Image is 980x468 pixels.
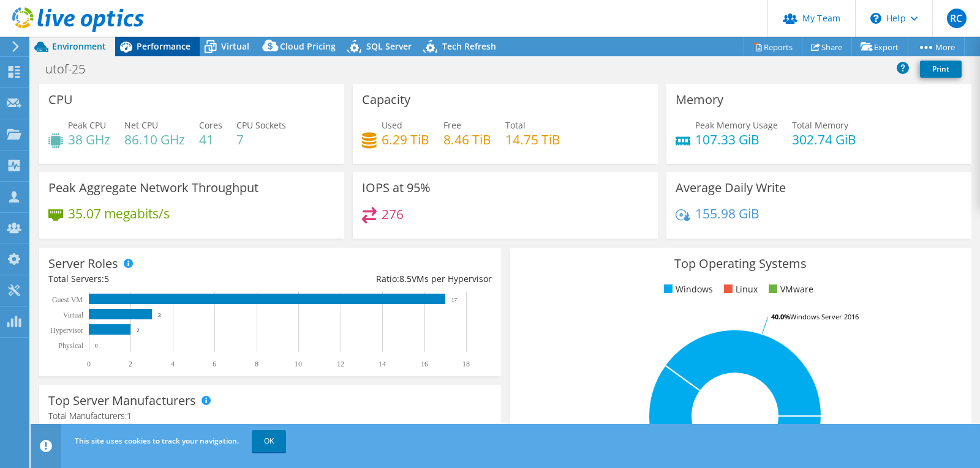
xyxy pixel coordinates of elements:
li: VMware [766,283,813,296]
a: OK [252,430,286,452]
h4: 35.07 megabits/s [68,207,170,220]
svg: \n [870,13,881,24]
span: Cloud Pricing [280,40,336,52]
span: Virtual [221,40,249,52]
h4: 86.10 GHz [124,133,185,146]
span: SQL Server [366,40,412,52]
text: 18 [462,360,470,368]
span: CPU Sockets [236,119,286,131]
h4: 7 [236,133,286,146]
h3: Peak Aggregate Network Throughput [48,181,258,195]
div: Total Servers: [48,272,270,286]
text: Physical [58,341,83,350]
text: 3 [158,312,161,318]
h3: Top Operating Systems [519,257,962,270]
text: 2 [129,360,132,368]
h4: 41 [199,133,222,146]
span: This site uses cookies to track your navigation. [75,436,239,446]
a: Print [920,61,962,78]
h4: 14.75 TiB [505,133,560,146]
span: 1 [127,410,132,422]
span: Environment [52,40,106,52]
text: Hypervisor [50,326,83,335]
span: Free [443,119,461,131]
a: Share [802,37,852,56]
h4: 38 GHz [68,133,110,146]
h3: Server Roles [48,257,118,270]
h4: 276 [382,207,404,221]
span: Total [505,119,526,131]
div: Ratio: VMs per Hypervisor [270,272,492,286]
span: Peak CPU [68,119,106,131]
span: Used [382,119,402,131]
h4: 6.29 TiB [382,133,429,146]
text: 2 [137,327,140,333]
text: 17 [451,297,458,303]
text: 12 [337,360,344,368]
text: 8 [255,360,258,368]
text: 0 [87,360,91,368]
h3: Memory [676,93,723,106]
h4: 302.74 GiB [792,133,856,146]
span: Performance [137,40,190,52]
span: Tech Refresh [442,40,496,52]
span: 8.5 [399,273,412,284]
li: Linux [721,283,758,296]
text: 14 [379,360,386,368]
h4: 8.46 TiB [443,133,491,146]
h3: Average Daily Write [676,181,786,195]
tspan: Windows Server 2016 [790,312,859,321]
text: 10 [295,360,302,368]
text: 16 [421,360,428,368]
span: Total Memory [792,119,848,131]
h1: utof-25 [40,62,104,76]
text: 4 [171,360,175,368]
li: Windows [661,283,713,296]
span: 5 [104,273,109,284]
span: Peak Memory Usage [695,119,778,131]
h3: Top Server Manufacturers [48,394,196,407]
text: 6 [213,360,216,368]
text: 0 [95,343,98,349]
h4: Total Manufacturers: [48,409,492,423]
text: Virtual [63,311,84,319]
h3: IOPS at 95% [362,181,431,195]
a: Export [851,37,908,56]
h4: 155.98 GiB [695,207,759,220]
span: Cores [199,119,222,131]
h4: 107.33 GiB [695,133,778,146]
span: RC [947,9,967,28]
a: Reports [744,37,802,56]
a: More [908,37,965,56]
h3: CPU [48,93,73,106]
text: Guest VM [52,295,83,304]
h3: Capacity [362,93,410,106]
tspan: 40.0% [771,312,790,321]
span: Net CPU [124,119,158,131]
